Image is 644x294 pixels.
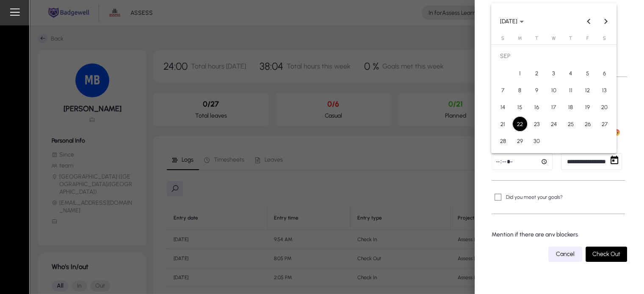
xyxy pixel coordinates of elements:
[545,115,562,132] button: Sep 24, 2025
[545,99,562,115] button: Sep 17, 2025
[597,13,614,30] button: Next month
[552,36,556,41] span: W
[512,66,528,81] span: 1
[562,65,579,82] button: Sep 4, 2025
[495,115,511,132] button: Sep 21, 2025
[495,48,613,65] td: SEP
[580,66,595,81] span: 5
[528,132,545,149] button: Sep 30, 2025
[528,99,545,115] button: Sep 16, 2025
[529,82,544,98] span: 9
[562,82,579,99] button: Sep 11, 2025
[497,14,527,29] button: Choose month and year
[512,133,528,148] span: 29
[563,99,578,115] span: 18
[495,82,511,98] span: 7
[596,99,613,115] button: Sep 20, 2025
[512,116,528,132] span: 22
[563,82,578,98] span: 11
[563,116,578,132] span: 25
[528,115,545,132] button: Sep 23, 2025
[563,66,578,81] span: 4
[495,133,511,148] span: 28
[546,99,561,115] span: 17
[501,36,504,41] span: S
[546,82,561,98] span: 10
[562,99,579,115] button: Sep 18, 2025
[529,66,544,81] span: 2
[495,132,511,149] button: Sep 28, 2025
[579,65,596,82] button: Sep 5, 2025
[518,36,522,41] span: M
[597,82,612,98] span: 13
[529,99,544,115] span: 16
[579,115,596,132] button: Sep 26, 2025
[569,36,572,41] span: T
[528,65,545,82] button: Sep 2, 2025
[596,115,613,132] button: Sep 27, 2025
[546,66,561,81] span: 3
[511,115,528,132] button: Sep 22, 2025
[495,99,511,115] span: 14
[511,99,528,115] button: Sep 15, 2025
[597,116,612,132] span: 27
[500,18,517,25] span: [DATE]
[535,36,538,41] span: T
[512,99,528,115] span: 15
[596,82,613,99] button: Sep 13, 2025
[495,99,511,115] button: Sep 14, 2025
[579,99,596,115] button: Sep 19, 2025
[511,132,528,149] button: Sep 29, 2025
[580,13,597,30] button: Previous month
[597,99,612,115] span: 20
[495,82,511,99] button: Sep 7, 2025
[603,36,606,41] span: S
[546,116,561,132] span: 24
[580,99,595,115] span: 19
[596,65,613,82] button: Sep 6, 2025
[580,116,595,132] span: 26
[586,36,589,41] span: F
[495,116,511,132] span: 21
[511,65,528,82] button: Sep 1, 2025
[580,82,595,98] span: 12
[545,82,562,99] button: Sep 10, 2025
[562,115,579,132] button: Sep 25, 2025
[597,66,612,81] span: 6
[528,82,545,99] button: Sep 9, 2025
[529,116,544,132] span: 23
[579,82,596,99] button: Sep 12, 2025
[529,133,544,148] span: 30
[512,82,528,98] span: 8
[545,65,562,82] button: Sep 3, 2025
[511,82,528,99] button: Sep 8, 2025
